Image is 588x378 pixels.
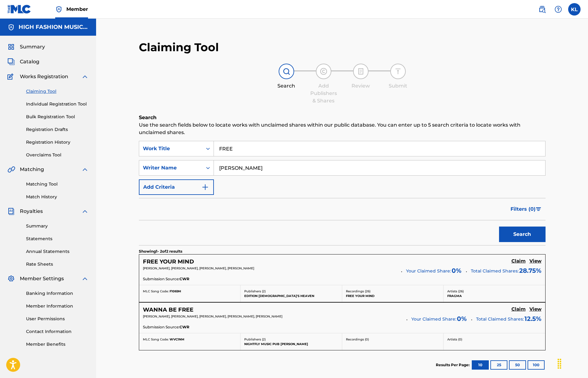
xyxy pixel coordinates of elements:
img: step indicator icon for Submit [394,68,402,75]
span: Your Claimed Share: [406,268,451,274]
div: Work Title [143,145,199,152]
img: step indicator icon for Add Publishers & Shares [320,68,327,75]
div: Search [271,82,302,90]
a: Registration Drafts [26,126,89,133]
span: 12.5 % [524,314,542,323]
a: Contact Information [26,328,89,335]
span: Member Settings [20,275,64,282]
div: Review [345,82,376,90]
button: 100 [528,360,545,370]
span: MLC Song Code: [143,289,169,293]
h5: WANNA BE FREE [143,306,193,313]
img: step indicator icon for Review [357,68,365,75]
span: Royalties [20,208,43,215]
img: Summary [7,43,15,51]
div: Submit [382,82,413,90]
div: Add Publishers & Shares [308,82,339,105]
img: filter [536,207,541,211]
button: Add Criteria [139,179,214,195]
img: Matching [7,166,15,173]
a: Registration History [26,139,89,146]
a: User Permissions [26,316,89,322]
span: MLC Song Code: [143,337,169,341]
span: Summary [20,43,45,51]
a: Banking Information [26,290,89,297]
a: Bulk Registration Tool [26,114,89,120]
iframe: Resource Center [571,262,588,312]
button: Search [499,227,546,242]
form: Search Form [139,141,546,245]
button: 10 [472,360,489,370]
span: Works Registration [20,73,68,80]
span: WVC1NM [170,337,184,341]
img: Top Rightsholder [55,6,63,13]
span: Your Claimed Share: [411,316,456,322]
a: Rate Sheets [26,261,89,268]
p: Publishers ( 2 ) [244,337,338,342]
span: Filters ( 0 ) [511,205,536,213]
span: Member [66,6,88,13]
a: Summary [26,223,89,229]
span: 0 % [457,314,467,323]
p: Results Per Page: [436,362,471,368]
h2: Claiming Tool [139,40,219,54]
span: Total Claimed Shares: [476,316,524,322]
img: Accounts [7,24,15,31]
span: Total Claimed Shares: [471,268,519,274]
span: CWR [179,276,189,282]
a: SummarySummary [7,43,45,51]
span: CWR [179,324,189,330]
a: Matching Tool [26,181,89,187]
img: Member Settings [7,275,15,282]
p: Publishers ( 2 ) [244,289,338,294]
span: Submission Source: [143,276,179,282]
a: Individual Registration Tool [26,101,89,107]
p: Showing 1 - 2 of 2 results [139,249,182,254]
p: Artists ( 26 ) [447,289,542,294]
p: FRAGMA [447,294,542,298]
a: Public Search [536,3,548,16]
img: expand [81,208,89,215]
img: expand [81,73,89,80]
p: NIGHTFLY MUSIC PUB [PERSON_NAME] [244,342,338,346]
div: Help [552,3,564,16]
img: expand [81,275,89,282]
span: [PERSON_NAME], [PERSON_NAME], [PERSON_NAME], [PERSON_NAME] [143,266,254,270]
img: Works Registration [7,73,15,80]
p: EDITION [DEMOGRAPHIC_DATA]'S HEAVEN [244,294,338,298]
button: 25 [490,360,507,370]
div: Writer Name [143,164,199,172]
span: Submission Source: [143,324,179,330]
img: Catalog [7,58,15,65]
h5: Claim [511,258,526,264]
img: search [538,6,546,13]
h5: View [529,306,542,312]
a: CatalogCatalog [7,58,39,65]
a: Member Information [26,303,89,309]
p: FREE YOUR MIND [346,294,440,298]
iframe: Chat Widget [557,348,588,378]
span: 28.75 % [519,266,542,275]
h5: HIGH FASHION MUSIC BV [19,24,89,31]
a: Overclaims Tool [26,152,89,158]
a: Annual Statements [26,248,89,255]
h6: Search [139,114,546,121]
a: Match History [26,194,89,200]
p: Use the search fields below to locate works with unclaimed shares within our public database. You... [139,121,546,136]
p: Recordings ( 26 ) [346,289,440,294]
h5: View [529,258,542,264]
a: View [529,306,542,313]
a: Claiming Tool [26,88,89,95]
span: [PERSON_NAME], [PERSON_NAME], [PERSON_NAME], [PERSON_NAME], [PERSON_NAME] [143,314,282,318]
div: Slepen [555,354,564,373]
img: step indicator icon for Search [283,68,290,75]
img: 9d2ae6d4665cec9f34b9.svg [201,183,209,191]
img: Royalties [7,208,15,215]
span: 0 % [452,266,462,275]
span: Matching [20,166,44,173]
a: Statements [26,236,89,242]
a: View [529,258,542,265]
h5: FREE YOUR MIND [143,258,194,265]
div: Chatwidget [557,348,588,378]
a: Member Benefits [26,341,89,348]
